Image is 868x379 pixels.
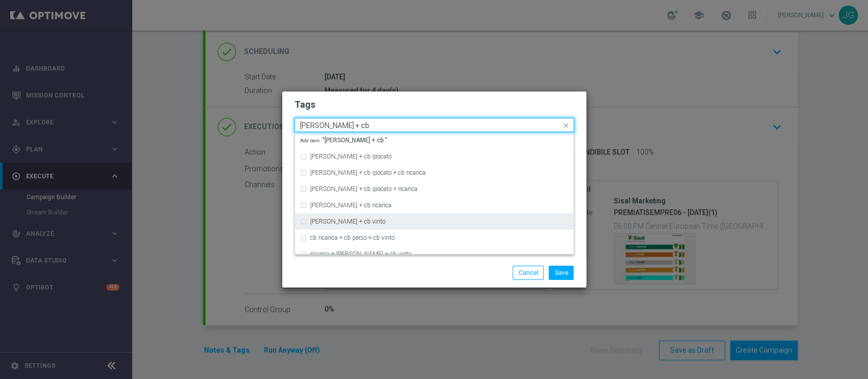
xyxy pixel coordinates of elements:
ng-dropdown-panel: Options list [294,132,574,255]
label: [PERSON_NAME] + cb vinto [310,218,385,225]
div: cb ricarica + cb perso + cb vinto [300,230,568,246]
button: Cancel [513,266,544,280]
label: [PERSON_NAME] + cb ricarica [310,202,392,208]
div: cb perso + cb ricarica [300,197,568,213]
label: [PERSON_NAME] + cb giocato + cb ricarica [310,170,426,176]
ng-select: top master, up-selling [294,118,574,132]
label: [PERSON_NAME] + cb giocato + ricarica [310,186,417,192]
label: ricarica + [PERSON_NAME] + cb vinto [310,251,411,257]
label: [PERSON_NAME] + cb giocato [310,153,392,160]
span: Add item [300,138,322,143]
div: cb perso + cb giocato [300,148,568,165]
div: cb perso + cb giocato + ricarica [300,181,568,197]
button: Save [549,266,574,280]
span: "[PERSON_NAME] + cb " [300,137,387,143]
h2: Tags [294,99,574,111]
div: ricarica + cb perso + cb vinto [300,246,568,262]
div: cb perso + cb giocato + cb ricarica [300,165,568,181]
label: cb ricarica + cb perso + cb vinto [310,235,395,241]
div: cb perso + cb vinto [300,213,568,230]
